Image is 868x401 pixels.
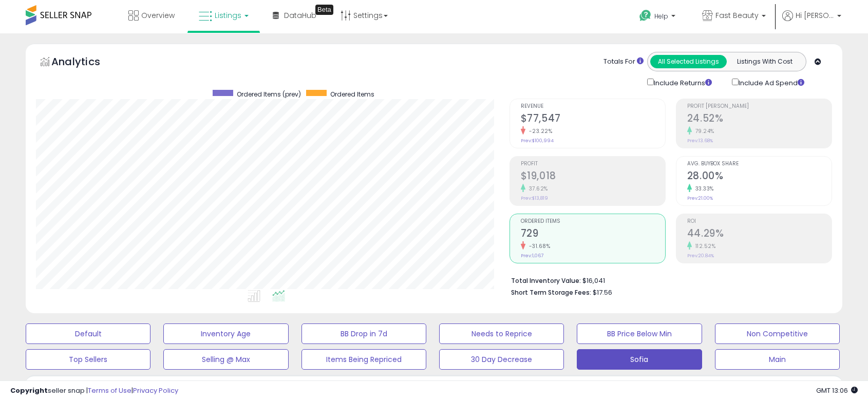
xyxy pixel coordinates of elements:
span: Fast Beauty [715,10,759,21]
span: $17.56 [593,288,612,297]
strong: Copyright [10,386,48,395]
div: Tooltip anchor [315,5,333,15]
small: Prev: 13.68% [687,138,713,144]
button: Non Competitive [715,323,840,344]
small: Prev: 20.84% [687,253,714,259]
a: Privacy Policy [133,386,178,395]
small: Prev: 21.00% [687,195,713,201]
small: 33.33% [692,185,714,193]
h2: 44.29% [687,227,832,241]
button: Main [715,349,840,370]
span: Help [654,12,668,21]
button: BB Price Below Min [577,323,702,344]
button: Inventory Age [163,323,288,344]
h2: 729 [521,227,665,241]
button: Sofia [577,349,702,370]
small: -23.22% [525,127,553,135]
i: Get Help [639,9,652,22]
button: Needs to Reprice [439,323,564,344]
div: Include Ad Spend [724,77,821,88]
div: Totals For [603,57,644,67]
small: -31.68% [525,242,551,250]
span: Ordered Items [330,90,374,99]
small: 79.24% [692,127,714,135]
h5: Analytics [51,54,120,71]
span: Profit [521,161,665,167]
b: Short Term Storage Fees: [511,288,591,297]
button: 30 Day Decrease [439,349,564,370]
span: DataHub [284,10,316,21]
button: Selling @ Max [163,349,288,370]
div: seller snap | | [10,386,178,396]
button: BB Drop in 7d [301,323,426,344]
button: Top Sellers [26,349,150,370]
small: Prev: 1,067 [521,253,543,259]
small: Prev: $13,819 [521,195,548,201]
span: Profit [PERSON_NAME] [687,104,832,109]
h2: 28.00% [687,170,832,184]
span: Hi [PERSON_NAME] [796,10,834,21]
h2: 24.52% [687,112,832,126]
small: 112.52% [692,242,716,250]
a: Hi [PERSON_NAME] [782,10,841,33]
span: Ordered Items (prev) [237,90,301,99]
span: Avg. Buybox Share [687,161,832,167]
li: $16,041 [511,274,824,286]
span: 2025-08-13 13:06 GMT [816,386,858,395]
small: 37.62% [525,185,548,193]
button: Items Being Repriced [301,349,426,370]
span: ROI [687,219,832,224]
span: Overview [141,10,175,21]
button: Listings With Cost [726,55,803,68]
a: Help [631,2,686,33]
span: Ordered Items [521,219,665,224]
b: Total Inventory Value: [511,276,581,285]
button: All Selected Listings [650,55,727,68]
div: Include Returns [639,77,724,88]
h2: $77,547 [521,112,665,126]
h2: $19,018 [521,170,665,184]
small: Prev: $100,994 [521,138,554,144]
span: Revenue [521,104,665,109]
span: Listings [215,10,241,21]
button: Default [26,323,150,344]
a: Terms of Use [88,386,131,395]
